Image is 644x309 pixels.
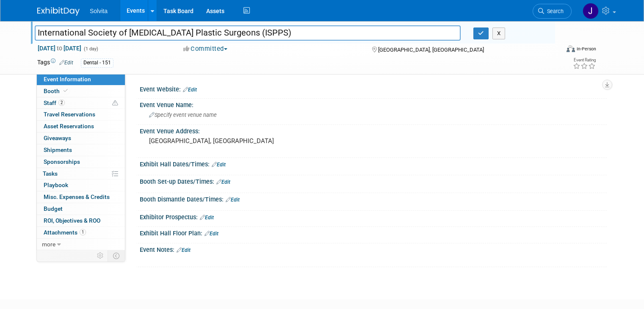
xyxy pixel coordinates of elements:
span: Attachments [44,229,86,236]
img: Josh Richardson [583,3,599,19]
span: Solvita [90,8,108,14]
a: Sponsorships [37,156,125,168]
div: In-Person [576,46,596,52]
a: Travel Reservations [37,109,125,120]
span: Potential Scheduling Conflict -- at least one attendee is tagged in another overlapping event. [112,99,118,107]
a: Edit [59,60,73,66]
span: 1 [80,229,86,235]
button: Committed [180,44,231,53]
img: Format-Inperson.png [567,45,575,52]
a: Playbook [37,179,125,191]
div: Booth Set-up Dates/Times: [140,175,607,186]
a: Edit [216,179,230,185]
span: Asset Reservations [44,123,94,130]
div: Event Rating [573,58,596,62]
a: Edit [183,87,197,93]
span: Sponsorships [44,158,80,165]
span: 2 [58,99,65,106]
span: more [42,241,55,248]
a: Edit [205,231,218,237]
span: [DATE] [DATE] [37,44,82,52]
div: Exhibit Hall Dates/Times: [140,158,607,169]
span: Shipments [44,146,72,153]
span: [GEOGRAPHIC_DATA], [GEOGRAPHIC_DATA] [378,47,484,53]
span: Specify event venue name [149,112,217,118]
i: Booth reservation complete [64,88,68,93]
div: Dental - 151 [81,58,113,67]
div: Event Format [514,44,596,57]
span: Travel Reservations [44,111,95,118]
span: to [55,45,64,52]
span: Playbook [44,182,68,188]
div: Exhibitor Prospectus: [140,211,607,222]
span: (1 day) [83,46,98,52]
span: Tasks [43,170,58,177]
div: Exhibit Hall Floor Plan: [140,227,607,238]
img: ExhibitDay [37,7,80,16]
a: Search [533,4,572,19]
div: Event Website: [140,83,607,94]
span: Misc. Expenses & Credits [44,193,110,200]
a: Misc. Expenses & Credits [37,191,125,203]
a: Edit [200,215,214,221]
td: Toggle Event Tabs [108,250,125,261]
a: Giveaways [37,132,125,144]
a: Edit [226,197,240,203]
span: Search [544,8,564,14]
span: Budget [44,205,63,212]
a: Budget [37,203,125,215]
td: Personalize Event Tab Strip [93,250,108,261]
span: Giveaways [44,135,71,141]
a: Edit [212,162,226,168]
a: Booth [37,86,125,97]
span: ROI, Objectives & ROO [44,217,100,224]
a: Edit [177,247,191,253]
pre: [GEOGRAPHIC_DATA], [GEOGRAPHIC_DATA] [149,137,325,145]
div: Booth Dismantle Dates/Times: [140,193,607,204]
a: Attachments1 [37,227,125,238]
td: Tags [37,58,73,68]
span: Staff [44,99,65,106]
a: Shipments [37,144,125,156]
div: Event Venue Address: [140,125,607,135]
div: Event Venue Name: [140,99,607,109]
span: Event Information [44,76,91,83]
span: Booth [44,88,69,94]
a: more [37,239,125,250]
a: Staff2 [37,97,125,109]
div: Event Notes: [140,243,607,254]
a: Asset Reservations [37,121,125,132]
a: Event Information [37,74,125,85]
a: Tasks [37,168,125,179]
a: ROI, Objectives & ROO [37,215,125,226]
button: X [492,28,506,39]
